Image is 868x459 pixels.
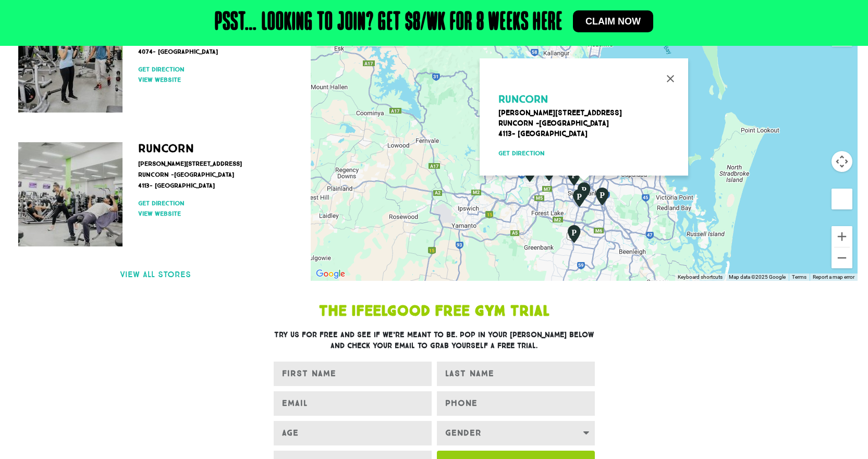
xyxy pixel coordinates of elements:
div: Coopers Plains [565,167,583,187]
p: [PERSON_NAME][STREET_ADDRESS] Runcorn -[GEOGRAPHIC_DATA] 4113- [GEOGRAPHIC_DATA] [138,158,287,191]
input: EMAIL [274,391,432,416]
p: [PERSON_NAME][STREET_ADDRESS] Runcorn -[GEOGRAPHIC_DATA] 4113- [GEOGRAPHIC_DATA] [498,108,678,139]
img: Google [313,267,348,281]
button: Zoom out [832,247,852,268]
a: Runcorn [138,141,194,155]
a: Report a map error [813,274,854,280]
input: FIRST NAME [274,362,432,386]
a: View website [138,75,287,84]
button: Map camera controls [832,151,852,172]
span: Runcorn [498,93,548,105]
a: View website [138,209,287,218]
div: Oxley [540,162,558,182]
h2: Psst… Looking to join? Get $8/wk for 8 weeks here [215,10,563,35]
input: Only numbers and phone characters (#, -, *, etc) are accepted. [437,391,595,416]
button: Keyboard shortcuts [678,274,723,281]
a: Claim now [573,10,653,32]
div: Runcorn [575,181,593,201]
input: Age [274,421,432,445]
h3: Try us for free and see if we’re meant to be. Pop in your [PERSON_NAME] below and check your emai... [274,329,595,351]
a: Get direction [138,199,287,208]
button: Zoom in [832,226,852,247]
div: Park Ridge [565,224,583,244]
span: Map data ©2025 Google [729,274,786,280]
div: Middle Park [521,163,539,183]
h1: The IfeelGood Free Gym Trial [205,304,664,319]
a: Terms (opens in new tab) [792,274,806,280]
a: Get direction [138,65,287,74]
a: Click to see this area on Google Maps [313,267,348,281]
div: Underwood [593,187,611,206]
a: View all stores [10,268,300,281]
input: LAST NAME [437,362,595,386]
a: Get direction [498,148,678,158]
span: Claim now [585,17,641,26]
div: Calamvale [570,188,588,208]
button: Drag Pegman onto the map to open Street View [832,189,852,209]
a: Runcorn [498,96,553,104]
button: Close [658,66,683,91]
